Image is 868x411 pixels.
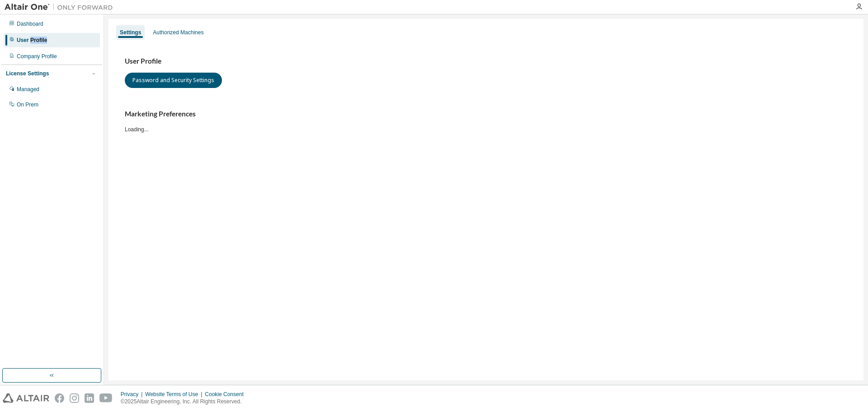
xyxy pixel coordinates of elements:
[85,393,94,403] img: linkedin.svg
[5,3,118,12] img: Altair One
[205,391,249,398] div: Cookie Consent
[121,391,145,398] div: Privacy
[3,393,49,403] img: altair_logo.svg
[17,37,47,44] div: User Profile
[70,393,79,403] img: instagram.svg
[120,29,141,36] div: Settings
[145,391,205,398] div: Website Terms of Use
[55,393,64,403] img: facebook.svg
[153,29,203,36] div: Authorized Machines
[99,393,113,403] img: youtube.svg
[125,110,847,119] h3: Marketing Preferences
[17,20,43,28] div: Dashboard
[17,86,39,93] div: Managed
[125,73,222,88] button: Password and Security Settings
[125,57,847,66] h3: User Profile
[121,398,249,406] p: © 2025 Altair Engineering, Inc. All Rights Reserved.
[17,53,57,60] div: Company Profile
[6,70,49,77] div: License Settings
[17,101,38,108] div: On Prem
[125,110,847,133] div: Loading...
